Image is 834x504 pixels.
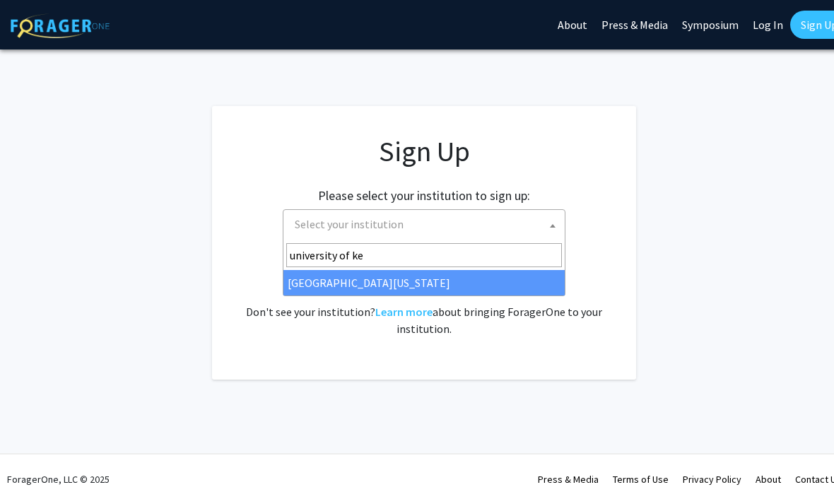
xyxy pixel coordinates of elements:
[283,209,565,241] span: Select your institution
[538,473,599,486] a: Press & Media
[683,473,741,486] a: Privacy Policy
[375,305,433,319] a: Learn more about bringing ForagerOne to your institution
[295,217,404,231] span: Select your institution
[283,270,565,295] li: [GEOGRAPHIC_DATA][US_STATE]
[286,243,562,267] input: Search
[756,473,781,486] a: About
[289,210,565,239] span: Select your institution
[318,188,530,204] h2: Please select your institution to sign up:
[240,269,608,337] div: Already have an account? . Don't see your institution? about bringing ForagerOne to your institut...
[240,134,608,168] h1: Sign Up
[11,13,110,38] img: ForagerOne Logo
[11,440,60,493] iframe: Chat
[613,473,669,486] a: Terms of Use
[7,455,110,504] div: ForagerOne, LLC © 2025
